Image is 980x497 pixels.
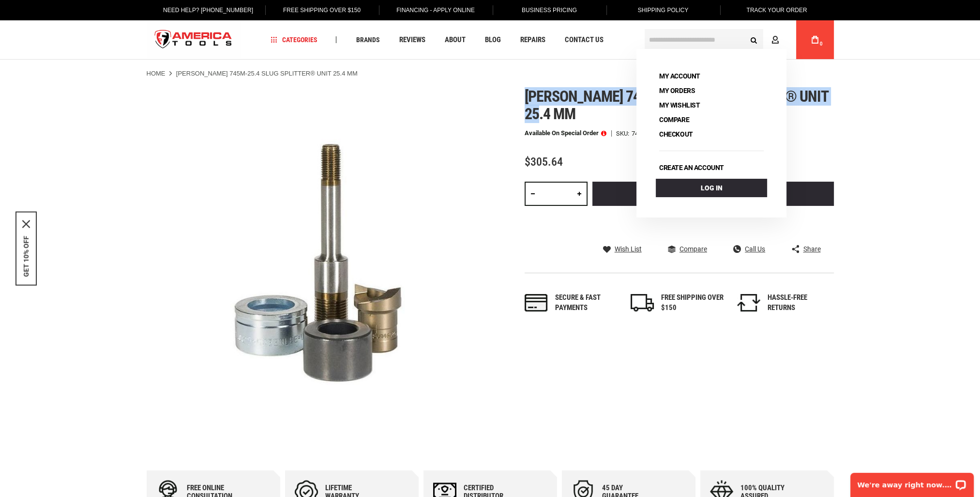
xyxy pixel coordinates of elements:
img: payments [525,294,548,311]
a: store logo [147,22,241,58]
a: Brands [351,33,384,47]
a: Call Us [733,245,765,253]
a: My Orders [656,84,698,97]
a: Log In [656,179,767,197]
img: GREENLEE 745M-25.4 SLUG SPLITTER® UNIT 25.4 MM [147,88,490,432]
iframe: Secure express checkout frame [590,209,836,237]
img: returns [737,294,760,311]
span: Contact Us [564,36,603,44]
span: Wish List [615,246,642,252]
div: FREE SHIPPING OVER $150 [661,293,724,313]
p: Available on Special Order [525,130,606,137]
a: Home [147,69,166,78]
a: Compare [668,245,707,253]
button: GET 10% OFF [22,236,30,277]
span: Categories [271,36,317,43]
strong: [PERSON_NAME] 745M-25.4 SLUG SPLITTER® UNIT 25.4 MM [176,70,358,77]
span: Shipping Policy [638,7,689,14]
button: Search [745,31,763,49]
a: Blog [480,33,505,47]
a: Reviews [394,33,429,47]
span: Repairs [520,36,545,44]
a: Wish List [603,245,642,253]
span: Compare [679,246,707,252]
span: About [444,36,465,44]
span: Blog [484,36,500,44]
button: Close [22,220,30,228]
iframe: LiveChat chat widget [844,466,980,497]
span: [PERSON_NAME] 745m-25.4 slug splitter® unit 25.4 mm [525,87,829,123]
button: Add to Cart [592,182,834,206]
span: $305.64 [525,155,563,169]
span: 0 [820,41,823,47]
a: Compare [656,113,693,126]
svg: close icon [22,220,30,228]
span: Brands [356,36,379,43]
a: Checkout [656,127,696,141]
span: Call Us [745,246,765,252]
strong: SKU [616,130,632,137]
div: 745M-25.4 [632,130,661,137]
a: Create an account [656,161,727,174]
a: Categories [266,33,321,47]
a: 0 [806,20,824,59]
a: My Account [656,69,704,83]
img: shipping [631,294,654,311]
span: Reviews [399,36,425,44]
a: Contact Us [560,33,607,47]
div: HASSLE-FREE RETURNS [768,293,830,313]
a: About [440,33,469,47]
a: My Wishlist [656,98,703,112]
img: America Tools [147,22,241,58]
div: Secure & fast payments [555,293,618,313]
span: Share [803,246,820,252]
a: Repairs [515,33,549,47]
